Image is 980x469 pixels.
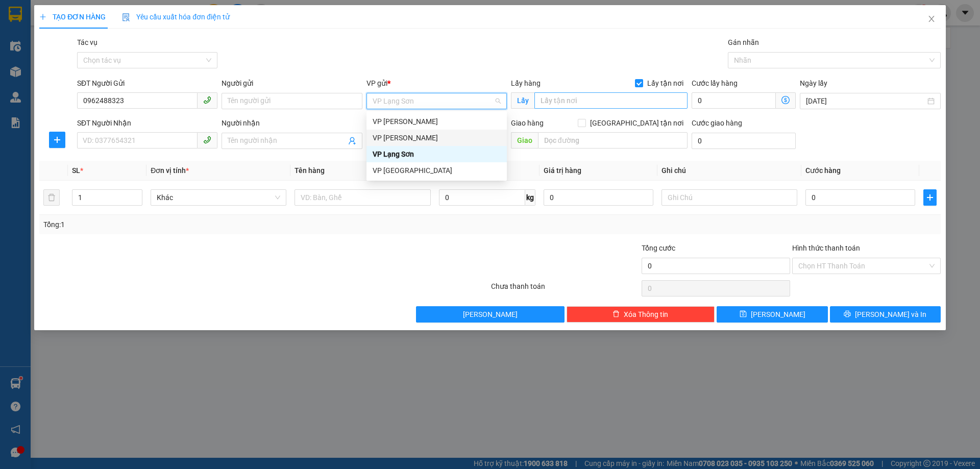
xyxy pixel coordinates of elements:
span: plus [50,136,65,144]
span: plus [924,193,936,202]
span: Xóa Thông tin [624,309,668,320]
div: SĐT Người Nhận [77,117,217,129]
div: VP [PERSON_NAME] [373,116,501,127]
div: Chưa thanh toán [490,281,641,299]
button: Close [917,5,946,34]
span: Khác [157,190,280,205]
span: [PERSON_NAME] [463,309,518,320]
span: printer [844,310,851,318]
div: VP Lạng Sơn [366,146,507,162]
button: save[PERSON_NAME] [717,306,827,323]
div: SĐT Người Gửi [77,78,217,89]
div: VP Minh Khai [366,130,507,146]
span: SL [72,166,80,175]
div: Người nhận [222,117,362,129]
span: Tên hàng [295,166,325,175]
button: [PERSON_NAME] [416,306,565,323]
input: Dọc đường [538,132,688,149]
input: VD: Bàn, Ghế [295,189,430,206]
button: plus [923,189,937,206]
div: VP Lạng Sơn [373,149,501,160]
input: Cước lấy hàng [692,92,776,109]
span: Lấy [511,92,534,109]
div: VP gửi [366,78,507,89]
span: TẠO ĐƠN HÀNG [39,13,106,21]
input: Ghi Chú [661,189,797,206]
span: Lấy hàng [511,79,541,87]
button: deleteXóa Thông tin [567,306,715,323]
span: delete [612,310,620,318]
div: VP Hà Nội [366,162,507,179]
span: kg [525,189,535,206]
span: Yêu cầu xuất hóa đơn điện tử [122,13,230,21]
label: Ngày lấy [800,79,827,87]
input: Ngày lấy [806,95,925,107]
span: [PERSON_NAME] [751,309,805,320]
button: plus [49,132,65,148]
button: printer[PERSON_NAME] và In [830,306,941,323]
div: VP [GEOGRAPHIC_DATA] [373,165,501,176]
span: phone [203,96,211,104]
button: delete [43,189,60,206]
span: user-add [348,137,356,145]
th: Ghi chú [657,161,801,181]
span: Lấy tận nơi [643,78,688,89]
label: Hình thức thanh toán [792,244,860,252]
span: phone [203,136,211,144]
span: VP Lạng Sơn [373,93,501,109]
label: Tác vụ [77,38,97,46]
div: Người gửi [222,78,362,89]
label: Cước lấy hàng [692,79,738,87]
span: close [927,15,936,23]
span: Tổng cước [642,244,675,252]
span: save [740,310,747,318]
span: Giao hàng [511,119,544,127]
span: Đơn vị tính [151,166,189,175]
label: Gán nhãn [728,38,759,46]
div: Tổng: 1 [43,219,378,230]
label: Cước giao hàng [692,119,742,127]
input: Cước giao hàng [692,133,796,149]
img: icon [122,13,130,21]
span: dollar-circle [781,96,790,104]
span: Cước hàng [805,166,841,175]
span: [PERSON_NAME] và In [855,309,926,320]
span: Giá trị hàng [544,166,581,175]
span: plus [39,13,46,20]
span: [GEOGRAPHIC_DATA] tận nơi [586,117,688,129]
div: VP [PERSON_NAME] [373,132,501,143]
input: 0 [544,189,653,206]
input: Lấy tận nơi [534,92,688,109]
span: Giao [511,132,538,149]
div: VP Cao Bằng [366,113,507,130]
